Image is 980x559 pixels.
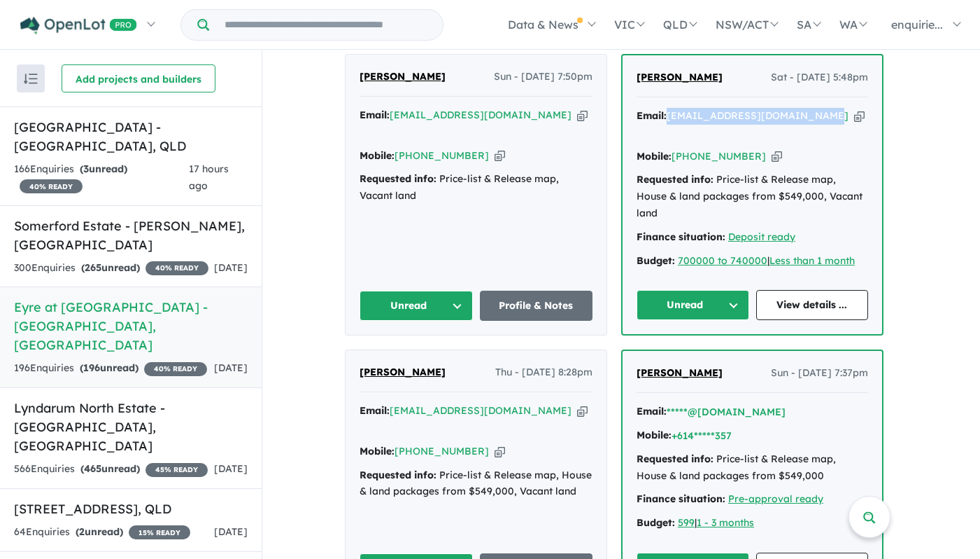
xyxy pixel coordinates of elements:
[672,150,766,163] a: [PHONE_NUMBER]
[360,291,473,321] button: Unread
[14,118,248,156] h5: [GEOGRAPHIC_DATA] - [GEOGRAPHIC_DATA] , QLD
[637,172,868,221] div: Price-list & Release map, House & land packages from $549,000, Vacant land
[212,10,440,40] input: Try estate name, suburb, builder or developer
[494,69,592,85] span: Sun - [DATE] 7:50pm
[637,71,723,83] span: [PERSON_NAME]
[360,366,446,378] span: [PERSON_NAME]
[637,173,713,186] strong: Requested info:
[360,171,592,205] div: Price-list & Release map, Vacant land
[637,515,868,532] div: |
[214,361,248,374] span: [DATE]
[14,499,248,518] h5: [STREET_ADDRESS] , QLD
[20,17,137,34] img: Openlot PRO Logo White
[14,360,207,377] div: 196 Enquir ies
[360,70,446,83] span: [PERSON_NAME]
[495,364,592,381] span: Thu - [DATE] 8:28pm
[14,161,189,195] div: 166 Enquir ies
[756,290,869,320] a: View details ...
[14,461,208,478] div: 566 Enquir ies
[144,362,207,376] span: 40 % READY
[145,261,208,275] span: 40 % READY
[360,172,436,185] strong: Requested info:
[80,361,139,374] strong: ( unread)
[14,298,248,354] h5: Eyre at [GEOGRAPHIC_DATA] - [GEOGRAPHIC_DATA] , [GEOGRAPHIC_DATA]
[891,18,943,32] span: enquirie...
[80,163,127,175] strong: ( unread)
[637,453,713,465] strong: Requested info:
[85,261,101,274] span: 265
[360,467,592,501] div: Price-list & Release map, House & land packages from $549,000, Vacant land
[76,525,123,538] strong: ( unread)
[390,404,571,417] a: [EMAIL_ADDRESS][DOMAIN_NAME]
[495,149,505,163] button: Copy
[24,74,38,84] img: sort.svg
[214,525,248,538] span: [DATE]
[637,253,868,270] div: |
[214,261,248,274] span: [DATE]
[14,524,190,541] div: 64 Enquir ies
[83,163,89,175] span: 3
[84,462,101,475] span: 465
[214,462,248,475] span: [DATE]
[637,290,749,320] button: Unread
[360,364,446,381] a: [PERSON_NAME]
[14,216,248,254] h5: Somerford Estate - [PERSON_NAME] , [GEOGRAPHIC_DATA]
[360,469,436,481] strong: Requested info:
[637,429,672,441] strong: Mobile:
[145,463,208,477] span: 45 % READY
[360,404,390,417] strong: Email:
[769,254,855,267] a: Less than 1 month
[360,149,395,162] strong: Mobile:
[360,109,390,121] strong: Email:
[480,291,593,321] a: Profile & Notes
[678,254,767,267] a: 700000 to 740000
[772,149,782,164] button: Copy
[129,525,190,539] span: 15 % READY
[637,405,667,417] strong: Email:
[14,260,208,277] div: 300 Enquir ies
[771,365,868,382] span: Sun - [DATE] 7:37pm
[637,451,868,485] div: Price-list & Release map, House & land packages from $549,000
[637,492,725,505] strong: Finance situation:
[390,109,571,121] a: [EMAIL_ADDRESS][DOMAIN_NAME]
[62,64,215,92] button: Add projects and builders
[495,444,505,459] button: Copy
[577,108,588,123] button: Copy
[360,69,446,85] a: [PERSON_NAME]
[637,366,723,379] span: [PERSON_NAME]
[395,149,489,162] a: [PHONE_NUMBER]
[678,516,695,529] a: 599
[637,109,667,122] strong: Email:
[79,525,85,538] span: 2
[637,254,675,267] strong: Budget:
[637,230,725,243] strong: Finance situation:
[14,399,248,455] h5: Lyndarum North Estate - [GEOGRAPHIC_DATA] , [GEOGRAPHIC_DATA]
[667,109,848,122] a: [EMAIL_ADDRESS][DOMAIN_NAME]
[637,516,675,529] strong: Budget:
[81,261,140,274] strong: ( unread)
[697,516,754,529] a: 1 - 3 months
[771,69,868,86] span: Sat - [DATE] 5:48pm
[637,69,723,86] a: [PERSON_NAME]
[20,179,83,193] span: 40 % READY
[360,445,395,457] strong: Mobile:
[395,445,489,457] a: [PHONE_NUMBER]
[637,365,723,382] a: [PERSON_NAME]
[80,462,140,475] strong: ( unread)
[189,163,229,192] span: 17 hours ago
[83,361,100,374] span: 196
[728,230,795,243] a: Deposit ready
[728,492,823,505] a: Pre-approval ready
[637,150,672,163] strong: Mobile:
[854,109,865,123] button: Copy
[577,403,588,418] button: Copy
